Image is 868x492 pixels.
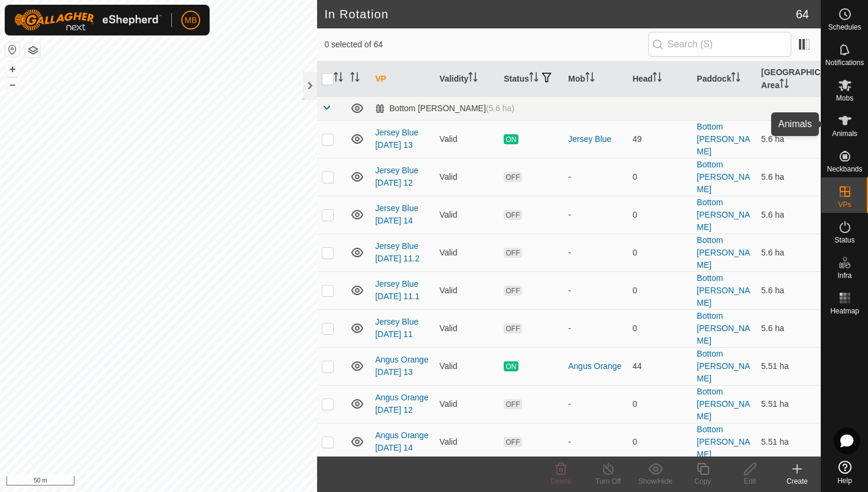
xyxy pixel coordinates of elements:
img: Gallagher Logo [14,9,162,31]
p-sorticon: Activate to sort [334,74,343,83]
div: Edit [726,476,774,487]
div: - [568,171,623,183]
td: 49 [628,120,692,158]
span: Mobs [836,95,853,102]
th: Status [499,61,563,97]
a: Jersey Blue [DATE] 12 [375,166,418,187]
span: OFF [504,286,521,296]
td: 5.6 ha [756,196,821,234]
span: 0 selected of 64 [324,38,648,51]
td: Valid [435,120,499,158]
a: Bottom [PERSON_NAME] [697,311,750,345]
div: - [568,398,623,410]
div: Bottom [PERSON_NAME] [375,103,514,114]
a: Bottom [PERSON_NAME] [697,425,750,459]
span: OFF [504,399,521,409]
span: ON [504,361,518,371]
div: - [568,436,623,448]
a: Jersey Blue [DATE] 14 [375,203,418,225]
td: 0 [628,234,692,271]
td: 5.6 ha [756,309,821,347]
a: Bottom [PERSON_NAME] [697,387,750,421]
td: 44 [628,347,692,385]
span: Help [837,477,852,484]
td: Valid [435,309,499,347]
span: ON [504,134,518,144]
p-sorticon: Activate to sort [529,74,539,83]
button: – [5,77,19,92]
th: Head [628,61,692,97]
td: Valid [435,196,499,234]
a: Bottom [PERSON_NAME] [697,349,750,383]
h2: In Rotation [324,7,795,21]
td: Valid [435,158,499,196]
span: Neckbands [827,166,862,173]
th: Validity [435,61,499,97]
span: OFF [504,248,521,258]
a: Jersey Blue [DATE] 13 [375,128,418,150]
a: Contact Us [170,477,205,487]
a: Angus Orange [DATE] 13 [375,355,428,377]
div: Turn Off [585,476,632,487]
td: 5.51 ha [756,347,821,385]
div: - [568,209,623,221]
div: Show/Hide [632,476,679,487]
button: Reset Map [5,43,19,57]
a: Bottom [PERSON_NAME] [697,235,750,270]
td: 5.6 ha [756,271,821,309]
td: 0 [628,196,692,234]
th: Mob [563,61,628,97]
td: 0 [628,309,692,347]
a: Angus Orange [DATE] 12 [375,393,428,415]
span: VPs [838,201,851,208]
div: Create [774,476,821,487]
p-sorticon: Activate to sort [652,74,662,83]
span: Heatmap [830,307,859,315]
button: + [5,62,19,76]
td: 5.51 ha [756,423,821,461]
td: Valid [435,385,499,423]
td: Valid [435,271,499,309]
td: Valid [435,423,499,461]
td: 5.6 ha [756,120,821,158]
div: Copy [679,476,726,487]
span: (5.6 ha) [486,103,514,113]
td: 0 [628,158,692,196]
span: OFF [504,210,521,220]
span: Animals [832,130,857,137]
td: 5.6 ha [756,234,821,271]
a: Bottom [PERSON_NAME] [697,198,750,232]
th: VP [370,61,435,97]
span: Delete [551,477,572,485]
span: MB [185,14,197,27]
button: Map Layers [26,43,40,57]
span: 64 [796,5,809,23]
th: [GEOGRAPHIC_DATA] Area [756,61,821,97]
a: Bottom [PERSON_NAME] [697,273,750,307]
td: Valid [435,234,499,271]
a: Angus Orange [DATE] 14 [375,430,428,452]
div: - [568,322,623,335]
td: 0 [628,385,692,423]
a: Privacy Policy [112,477,156,487]
span: Schedules [828,24,861,31]
span: Status [834,237,854,244]
td: 0 [628,271,692,309]
td: 5.6 ha [756,158,821,196]
a: Jersey Blue [DATE] 11.1 [375,279,419,301]
div: - [568,284,623,297]
p-sorticon: Activate to sort [350,74,360,83]
span: OFF [504,172,521,182]
a: Bottom [PERSON_NAME] [697,160,750,194]
div: Jersey Blue [568,133,623,145]
input: Search (S) [648,32,791,57]
p-sorticon: Activate to sort [468,74,478,83]
td: 5.51 ha [756,385,821,423]
p-sorticon: Activate to sort [731,74,740,83]
td: 0 [628,423,692,461]
span: Notifications [825,59,864,66]
span: OFF [504,323,521,334]
p-sorticon: Activate to sort [779,80,789,90]
th: Paddock [692,61,756,97]
div: Angus Orange [568,360,623,373]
